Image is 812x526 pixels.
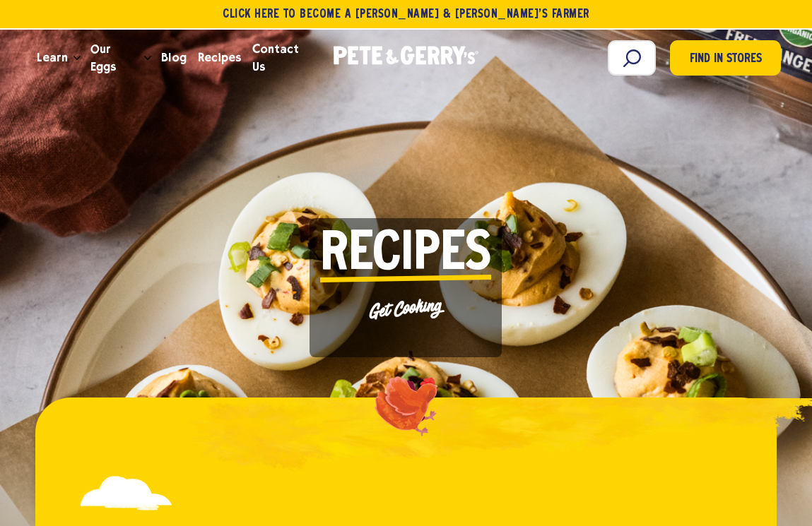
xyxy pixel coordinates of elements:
a: Contact Us [247,39,320,77]
button: Open the dropdown menu for Learn [73,56,81,61]
a: Find in Stores [670,40,781,76]
span: Find in Stores [690,50,762,69]
input: Search [608,40,656,76]
p: Get Cooking [320,290,493,328]
a: Our Eggs [85,39,145,77]
span: Blog [161,49,186,66]
span: Recipes [198,49,241,66]
span: Recipes [320,229,491,282]
a: Recipes [192,39,247,77]
span: Learn [37,49,68,66]
button: Open the dropdown menu for Our Eggs [144,56,151,61]
span: Our Eggs [90,40,139,76]
span: Contact Us [252,40,314,76]
a: Blog [155,39,192,77]
a: Learn [31,39,73,77]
